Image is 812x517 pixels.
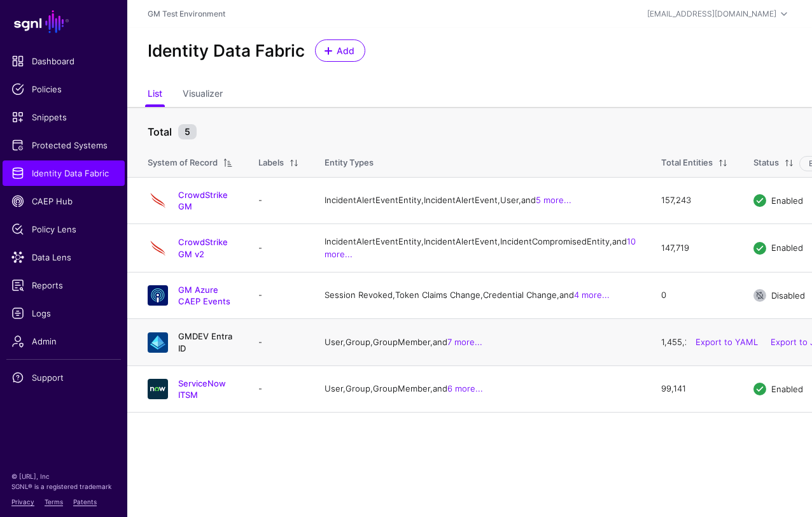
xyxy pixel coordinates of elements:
[315,39,365,62] a: Add
[178,237,228,258] a: CrowdStrike GM v2
[11,481,116,492] p: SGNL® is a registered trademark
[11,251,116,264] span: Data Lens
[178,285,230,306] a: GM Azure CAEP Events
[11,279,116,292] span: Reports
[312,273,648,319] td: Session Revoked, Token Claims Change, Credential Change, and
[648,273,741,319] td: 0
[11,139,116,152] span: Protected Systems
[178,378,226,400] a: ServiceNow ITSM
[3,104,125,130] a: Snippets
[148,9,225,18] a: GM Test Environment
[148,285,168,306] img: svg+xml;base64,PHN2ZyB3aWR0aD0iNjQiIGhlaWdodD0iNjQiIHZpZXdCb3g9IjAgMCA2NCA2NCIgZmlsbD0ibm9uZSIgeG...
[11,371,116,384] span: Support
[648,177,741,223] td: 157,243
[753,157,779,169] div: Status
[312,177,648,223] td: IncidentAlertEventEntity, IncidentAlertEvent, User, and
[325,236,636,259] a: 10 more...
[178,331,232,353] a: GMDEV Entra ID
[312,319,648,365] td: User, Group, GroupMember, and
[661,157,713,169] div: Total Entities
[3,216,125,242] a: Policy Lens
[11,471,116,481] p: © [URL], Inc
[11,498,34,506] a: Privacy
[696,337,758,347] a: Export to YAML
[178,124,197,139] small: 5
[447,383,483,393] a: 6 more...
[447,337,482,347] a: 7 more...
[148,125,172,138] strong: Total
[3,48,125,74] a: Dashboard
[148,157,218,169] div: System of Record
[11,195,116,208] span: CAEP Hub
[3,132,125,158] a: Protected Systems
[11,111,116,124] span: Snippets
[183,83,223,107] a: Visualizer
[246,365,312,412] td: -
[73,498,97,506] a: Patents
[536,195,571,205] a: 5 more...
[3,329,125,354] a: Admin
[771,195,803,205] span: Enabled
[148,190,168,211] img: svg+xml;base64,PHN2ZyB3aWR0aD0iNjQiIGhlaWdodD0iNjQiIHZpZXdCb3g9IjAgMCA2NCA2NCIgZmlsbD0ibm9uZSIgeG...
[3,244,125,270] a: Data Lens
[11,55,116,67] span: Dashboard
[325,157,374,167] span: Entity Types
[258,157,284,169] div: Labels
[11,223,116,236] span: Policy Lens
[246,177,312,223] td: -
[574,290,610,300] a: 4 more...
[3,188,125,214] a: CAEP Hub
[148,332,168,353] img: svg+xml;base64,PHN2ZyB3aWR0aD0iNjQiIGhlaWdodD0iNjQiIHZpZXdCb3g9IjAgMCA2NCA2NCIgZmlsbD0ibm9uZSIgeG...
[3,160,125,186] a: Identity Data Fabric
[3,76,125,102] a: Policies
[246,273,312,319] td: -
[148,41,305,60] h2: Identity Data Fabric
[335,44,356,57] span: Add
[648,319,741,365] td: 1,455,219
[11,335,116,348] span: Admin
[148,83,162,107] a: List
[312,365,648,412] td: User, Group, GroupMember, and
[178,190,228,211] a: CrowdStrike GM
[3,301,125,326] a: Logs
[648,224,741,273] td: 147,719
[771,290,805,301] span: Disabled
[11,167,116,180] span: Identity Data Fabric
[647,8,776,20] div: [EMAIL_ADDRESS][DOMAIN_NAME]
[312,224,648,273] td: IncidentAlertEventEntity, IncidentAlertEvent, IncidentCompromisedEntity, and
[3,273,125,298] a: Reports
[11,83,116,96] span: Policies
[648,365,741,412] td: 99,141
[148,379,168,399] img: svg+xml;base64,PHN2ZyB3aWR0aD0iNjQiIGhlaWdodD0iNjQiIHZpZXdCb3g9IjAgMCA2NCA2NCIgZmlsbD0ibm9uZSIgeG...
[771,243,803,253] span: Enabled
[8,8,120,36] a: SGNL
[246,224,312,273] td: -
[246,319,312,365] td: -
[148,238,168,258] img: svg+xml;base64,PHN2ZyB3aWR0aD0iNjQiIGhlaWdodD0iNjQiIHZpZXdCb3g9IjAgMCA2NCA2NCIgZmlsbD0ibm9uZSIgeG...
[11,307,116,320] span: Logs
[45,498,63,506] a: Terms
[771,383,803,393] span: Enabled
